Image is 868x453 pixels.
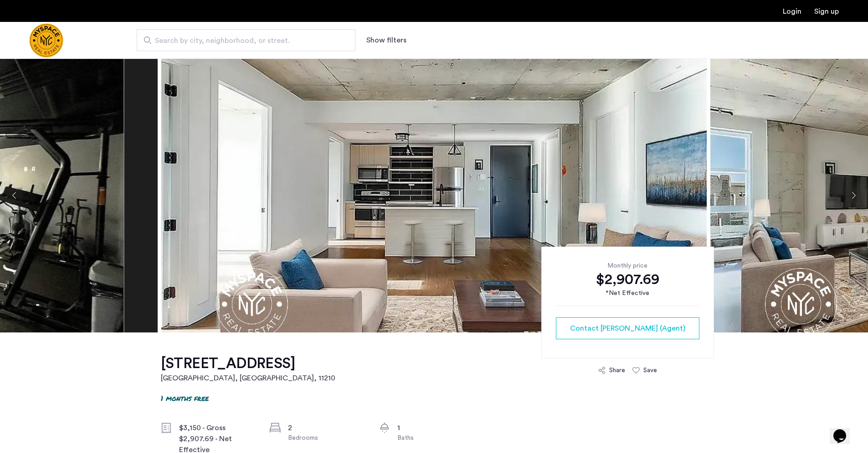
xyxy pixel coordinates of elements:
[366,35,406,46] button: Show or hide filters
[814,8,839,15] a: Registration
[161,373,335,384] h2: [GEOGRAPHIC_DATA], [GEOGRAPHIC_DATA] , 11210
[7,188,22,203] button: Previous apartment
[161,393,209,403] p: 1 months free
[29,23,63,58] img: logo
[397,433,474,442] div: Baths
[609,366,625,375] div: Share
[556,261,699,270] div: Monthly price
[179,422,256,433] div: $3,150 - Gross
[288,433,365,442] div: Bedrooms
[137,29,355,51] input: Apartment Search
[830,416,859,444] iframe: chat widget
[556,289,699,298] div: *Net Effective
[397,422,474,433] div: 1
[161,58,707,332] img: apartment
[161,354,335,373] h1: [STREET_ADDRESS]
[288,422,365,433] div: 2
[161,354,335,384] a: [STREET_ADDRESS][GEOGRAPHIC_DATA], [GEOGRAPHIC_DATA], 11210
[783,8,801,15] a: Login
[556,270,699,289] div: $2,907.69
[846,188,861,203] button: Next apartment
[643,366,657,375] div: Save
[570,323,685,334] span: Contact [PERSON_NAME] (Agent)
[556,317,699,339] button: button
[29,23,63,58] a: Cazamio Logo
[155,35,330,46] span: Search by city, neighborhood, or street.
